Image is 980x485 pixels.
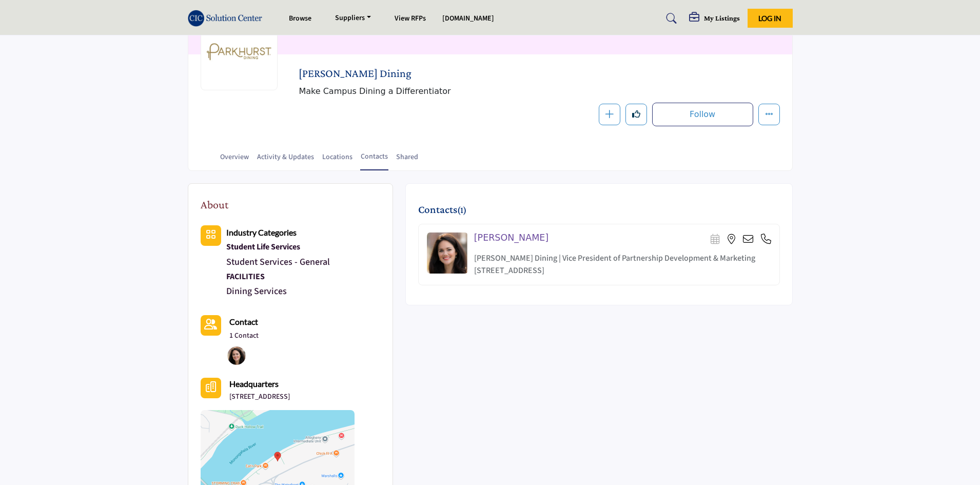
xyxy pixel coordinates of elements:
[257,152,315,170] a: Activity & Updates
[704,13,740,23] h5: My Listings
[299,67,581,80] h2: [PERSON_NAME] Dining
[226,269,330,284] div: Campus infrastructure, maintenance systems, and physical plant management solutions for education...
[226,269,330,284] a: FACILITIES
[474,232,548,243] h4: [PERSON_NAME]
[474,264,771,277] p: [STREET_ADDRESS]
[201,315,221,336] a: Link of redirect to contact page
[396,152,419,170] a: Shared
[227,346,246,365] img: Suzie L.
[625,104,647,125] button: Like
[474,252,771,264] p: [PERSON_NAME] Dining | Vice President of Partnership Development & Marketing
[748,9,793,28] button: Log In
[229,378,279,390] b: Headquarters
[226,256,330,268] a: Student Services - General
[457,205,466,215] span: ( )
[226,226,297,239] a: Industry Categories
[758,14,781,23] span: Log In
[201,196,228,213] h2: About
[226,227,297,237] b: Industry Categories
[758,104,780,125] button: More details
[201,315,221,336] button: Contact-Employee Icon
[229,331,259,341] a: 1 Contact
[229,315,258,329] a: Contact
[229,317,258,326] b: Contact
[460,205,463,215] span: 1
[360,151,388,170] a: Contacts
[656,10,683,27] a: Search
[689,12,740,25] div: My Listings
[229,392,290,402] p: [STREET_ADDRESS]
[220,152,249,170] a: Overview
[299,85,627,98] span: Make Campus Dining a Differentiator
[289,13,311,24] a: Browse
[226,240,330,254] div: Campus engagement, residential life, and student activity management solutions to enhance college...
[652,103,753,126] button: Follow
[201,378,221,398] button: Headquarter icon
[322,152,353,170] a: Locations
[328,11,378,26] a: Suppliers
[226,240,330,254] a: Student Life Services
[442,13,494,24] a: [DOMAIN_NAME]
[188,10,268,27] img: site Logo
[395,13,426,24] a: View RFPs
[201,225,221,246] button: Category Icon
[418,203,466,216] h3: Contacts
[226,285,287,298] a: Dining Services
[427,232,468,274] img: image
